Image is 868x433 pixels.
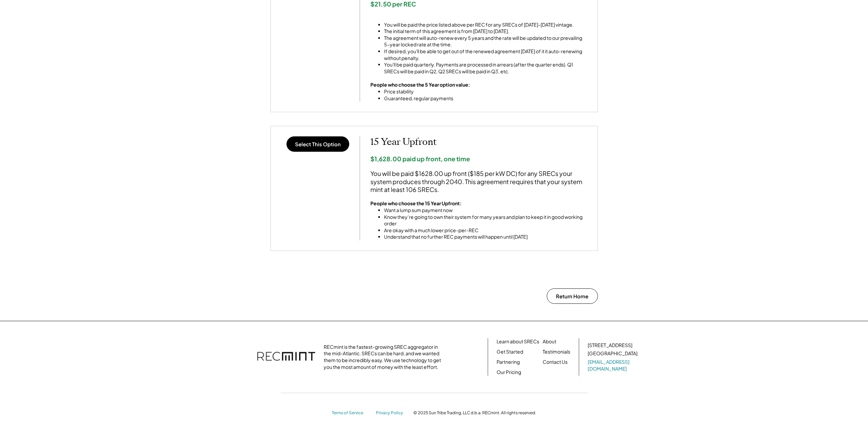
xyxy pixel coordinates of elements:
[384,21,587,28] li: You will be paid the price listed above per REC for any SRECs of [DATE]-[DATE] vintage.
[384,88,470,95] li: Price stability
[370,155,587,163] div: $1,628.00 paid up front, one time
[543,348,570,355] a: Testimonials
[332,410,369,416] a: Terms of Service
[384,234,587,240] li: Understand that no further REC payments will happen until [DATE]
[384,214,587,227] li: Know they’re going to own their system for many years and plan to keep it in good working order
[384,207,587,214] li: Want a lump sum payment now
[384,48,587,61] li: If desired, you'll be able to get out of the renewed agreement [DATE] of it it auto-renewing with...
[384,28,587,35] li: The initial term of this agreement is from [DATE] to [DATE].
[497,348,523,355] a: Get Started
[543,359,568,365] a: Contact Us
[384,35,587,48] li: The agreement will auto-renew every 5 years and the rate will be updated to our prevailing 5-year...
[497,369,521,376] a: Our Pricing
[547,288,598,304] button: Return Home
[543,338,556,345] a: About
[497,338,539,345] a: Learn about SRECs
[588,342,632,349] div: [STREET_ADDRESS]
[384,95,470,102] li: Guaranteed, regular payments
[376,410,407,416] a: Privacy Policy
[497,359,520,365] a: Partnering
[370,200,461,206] strong: People who choose the 15 Year Upfront:
[370,136,587,148] h2: 15 Year Upfront
[286,136,349,152] button: Select This Option
[588,359,639,372] a: [EMAIL_ADDRESS][DOMAIN_NAME]
[384,227,587,234] li: Are okay with a much lower price-per-REC
[370,81,470,88] strong: People who choose the 5 Year option value:
[384,61,587,75] li: You'll be paid quarterly. Payments are processed in arrears (after the quarter ends). Q1 SRECs wi...
[588,350,637,357] div: [GEOGRAPHIC_DATA]
[413,410,536,416] div: © 2025 Sun Tribe Trading, LLC d.b.a. RECmint. All rights reserved.
[257,345,315,369] img: recmint-logotype%403x.png
[324,344,445,370] div: RECmint is the fastest-growing SREC aggregator in the mid-Atlantic. SRECs can be hard, and we wan...
[370,169,587,193] div: You will be paid $1628.00 up front ($185 per kW DC) for any SRECs your system produces through 20...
